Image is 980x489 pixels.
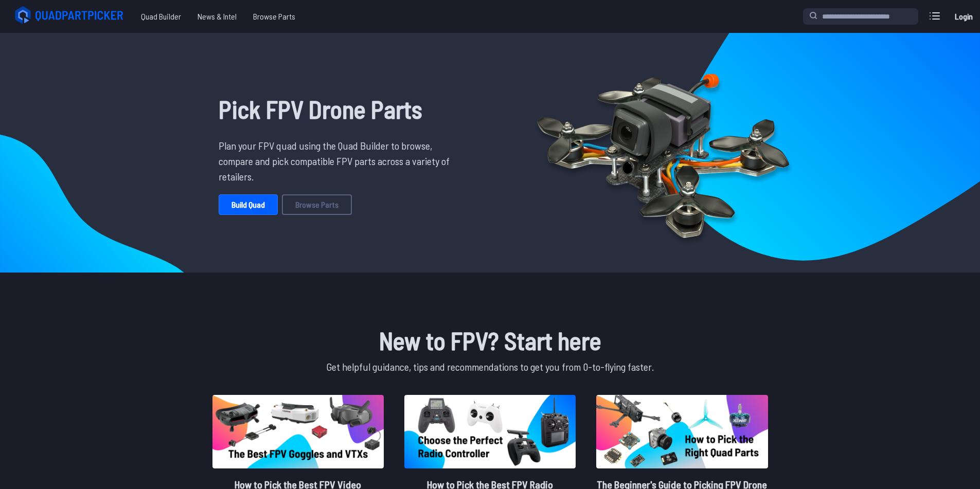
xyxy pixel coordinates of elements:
h1: Pick FPV Drone Parts [219,90,457,128]
a: Login [951,6,976,27]
a: Quad Builder [133,6,189,27]
p: Plan your FPV quad using the Quad Builder to browse, compare and pick compatible FPV parts across... [219,138,457,184]
img: image of post [404,395,576,468]
a: Browse Parts [245,6,304,27]
h1: New to FPV? Start here [210,322,770,359]
img: image of post [596,395,768,468]
p: Get helpful guidance, tips and recommendations to get you from 0-to-flying faster. [210,359,770,374]
a: News & Intel [189,6,245,27]
a: Build Quad [219,194,278,215]
a: Browse Parts [282,194,352,215]
img: image of post [212,395,384,468]
img: Quadcopter [515,50,811,256]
